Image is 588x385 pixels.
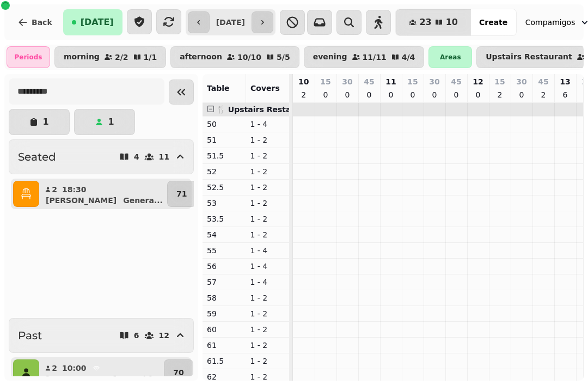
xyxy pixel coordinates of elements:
p: 62 [207,371,242,382]
p: 4 [134,153,139,161]
p: 54 [207,229,242,240]
p: 1 - 2 [250,324,285,335]
p: 53 [207,198,242,209]
p: 1 - 2 [250,340,285,351]
span: [DATE] [81,18,114,27]
p: 52.5 [207,182,242,193]
p: 0 [365,89,373,100]
button: 71 [167,181,196,207]
p: 51 [207,135,242,145]
p: 6 [561,89,569,100]
button: 1 [74,109,135,135]
p: 1 - 2 [250,229,285,240]
p: 10 [298,76,309,87]
p: 52 [207,166,242,177]
p: 0 [452,89,461,100]
p: [PERSON_NAME] [46,374,117,384]
p: 58 [207,292,242,303]
p: 10 / 10 [237,53,261,61]
p: 1 - 2 [250,371,285,382]
button: Collapse sidebar [169,80,194,105]
p: 1 - 2 [250,198,285,209]
p: 60 [207,324,242,335]
p: 1 - 2 [250,166,285,177]
span: Table [207,84,230,93]
p: 0 [343,89,352,100]
p: 1 - 2 [250,292,285,303]
button: [DATE] [63,9,122,35]
p: 1 - 2 [250,150,285,161]
div: Periods [7,46,50,68]
p: 0 [517,89,526,100]
p: 0 [474,89,482,100]
p: 61.5 [207,356,242,366]
p: 2 / 2 [115,53,128,61]
p: 45 [451,76,461,87]
p: 30 [342,76,352,87]
p: 1 [42,118,48,126]
p: 0 [430,89,439,100]
p: 2 [51,184,58,195]
p: 59 [207,308,242,319]
span: 🍴 Upstairs Restaurant [216,105,314,114]
p: Breakf ... [123,374,160,384]
p: 11 [385,76,396,87]
p: 55 [207,245,242,256]
button: afternoon10/105/5 [170,46,299,68]
button: 1 [9,109,70,135]
p: 15 [320,76,330,87]
button: morning2/21/1 [54,46,166,68]
p: 1 - 2 [250,308,285,319]
p: 1 - 4 [250,261,285,272]
p: 18:30 [62,184,87,195]
p: 15 [407,76,418,87]
p: 1 / 1 [144,53,157,61]
p: 2 [539,89,548,100]
p: 1 - 2 [250,213,285,224]
p: 0 [387,89,395,100]
p: 2 [51,363,58,374]
p: 4 / 4 [402,53,415,61]
h2: Seated [18,149,56,164]
p: 70 [173,367,183,378]
span: 23 [419,18,431,27]
button: Back [9,9,61,35]
p: [PERSON_NAME] [46,195,117,206]
p: 15 [494,76,505,87]
h2: Past [18,328,42,343]
p: 1 - 2 [250,135,285,145]
p: Upstairs Restaurant [486,53,572,62]
p: 30 [516,76,526,87]
button: 218:30[PERSON_NAME]Genera... [41,181,165,207]
button: Seated411 [9,139,194,174]
p: 71 [176,188,187,199]
p: 12 [159,332,169,339]
p: 2 [495,89,504,100]
p: 5 / 5 [277,53,290,61]
p: 57 [207,277,242,288]
p: morning [64,53,100,62]
p: 1 - 4 [250,245,285,256]
p: 13 [560,76,570,87]
p: 11 [159,153,169,161]
p: 53.5 [207,213,242,224]
p: 1 - 2 [250,356,285,366]
p: 2 [299,89,308,100]
p: 51.5 [207,150,242,161]
span: 10 [445,18,457,27]
p: 1 - 4 [250,119,285,130]
p: 0 [321,89,330,100]
div: Areas [428,46,472,68]
p: 11 / 11 [363,53,387,61]
p: 45 [364,76,374,87]
button: Create [470,9,516,35]
p: 56 [207,261,242,272]
span: Compamigos [525,17,575,28]
p: evening [313,53,347,62]
p: 10:00 [62,363,87,374]
p: Genera ... [123,195,163,206]
button: Past612 [9,318,194,353]
p: 30 [429,76,439,87]
p: 45 [538,76,548,87]
p: 6 [134,332,139,339]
